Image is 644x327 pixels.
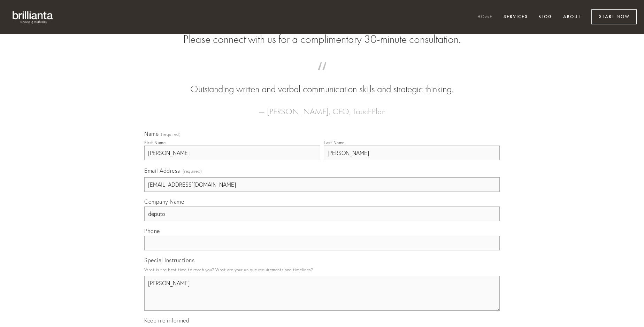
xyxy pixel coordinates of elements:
[144,317,189,324] span: Keep me informed
[155,69,489,96] blockquote: Outstanding written and verbal communication skills and strategic thinking.
[7,7,59,27] img: brillianta - research, strategy, marketing
[144,33,500,46] h2: Please connect with us for a complimentary 30-minute consultation.
[183,166,202,176] span: (required)
[144,257,194,264] span: Special Instructions
[144,167,180,174] span: Email Address
[144,140,166,145] div: First Name
[534,11,557,23] a: Blog
[499,11,532,23] a: Services
[473,11,497,23] a: Home
[144,198,184,205] span: Company Name
[559,11,585,23] a: About
[144,276,500,311] textarea: [PERSON_NAME]
[324,140,345,145] div: Last Name
[155,96,489,118] figcaption: — [PERSON_NAME], CEO, TouchPlan
[144,265,500,274] p: What is the best time to reach you? What are your unique requirements and timelines?
[591,9,637,24] a: Start Now
[161,132,181,137] span: (required)
[144,227,160,234] span: Phone
[155,69,489,83] span: “
[144,130,159,137] span: Name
